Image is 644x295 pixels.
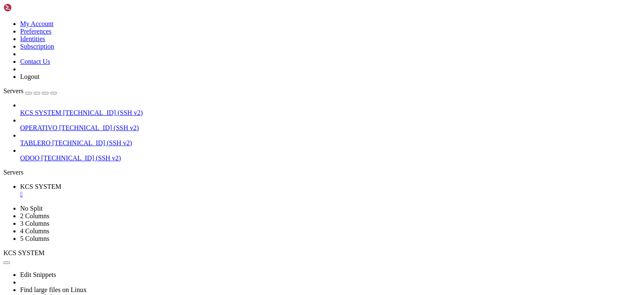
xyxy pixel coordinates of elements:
x-row: [URL][DOMAIN_NAME] [3,167,535,175]
a: 3 Columns [20,220,49,227]
div: (23, 30) [85,217,88,225]
x-row: New release '24.04.3 LTS' available. [3,182,535,189]
x-row: Swap usage: 0% [3,82,535,89]
li: TABLERO [TECHNICAL_ID] (SSH v2) [20,132,641,147]
x-row: System load: 0.0 Processes: 167 [3,60,535,68]
x-row: 1 update can be applied immediately. [3,132,535,139]
a: Edit Snippets [20,271,56,278]
a: 4 Columns [20,227,49,235]
x-row: Usage of /: 19.6% of 77.39GB Users logged in: 0 [3,68,535,75]
x-row: just raised the bar for easy, resilient and secure K8s cluster deployment. [3,103,535,110]
x-row: * Strictly confined Kubernetes makes edge and IoT secure. Learn how MicroK8s [3,96,535,103]
span: KCS SYSTEM [20,183,61,190]
span: [TECHNICAL_ID] (SSH v2) [63,109,143,116]
a: Subscription [20,43,54,50]
x-row: Run 'do-release-upgrade' to upgrade to it. [3,189,535,196]
x-row: * Documentation: [URL][DOMAIN_NAME] [3,18,535,25]
a: Logout [20,73,39,80]
span: [TECHNICAL_ID] (SSH v2) [41,154,121,162]
a: 5 Columns [20,235,49,242]
span: TABLERO [20,139,51,146]
span: ODOO [20,154,39,162]
a: Contact Us [20,58,50,65]
a: Find large files on Linux [20,286,87,293]
a: KCS SYSTEM [20,183,641,198]
x-row: [URL][DOMAIN_NAME] [3,117,535,125]
a: ODOO [TECHNICAL_ID] (SSH v2) [20,154,641,162]
x-row: * Support: [URL][DOMAIN_NAME] [3,32,535,39]
span: ~ [70,217,74,224]
x-row: To see these additional updates run: apt list --upgradable [3,139,535,146]
span: OPERATIVO [20,124,57,131]
a: OPERATIVO [TECHNICAL_ID] (SSH v2) [20,124,641,132]
a: TABLERO [TECHNICAL_ID] (SSH v2) [20,139,641,147]
span: [TECHNICAL_ID] (SSH v2) [52,139,132,146]
img: Shellngn [3,3,52,12]
span: Servers [3,87,23,94]
li: OPERATIVO [TECHNICAL_ID] (SSH v2) [20,117,641,132]
a:  [20,191,641,198]
span: KCS SYSTEM [3,249,44,256]
li: ODOO [TECHNICAL_ID] (SSH v2) [20,147,641,162]
a: No Split [20,205,43,212]
x-row: Your Ubuntu release is not supported anymore. [3,153,535,160]
a: Identities [20,35,45,42]
a: My Account [20,20,54,27]
x-row: Last login: [DATE] from [TECHNICAL_ID] [3,210,535,217]
x-row: For upgrade information, please visit: [3,160,535,167]
a: Servers [3,87,57,94]
x-row: * Management: [URL][DOMAIN_NAME] [3,25,535,32]
x-row: : $ [3,217,535,225]
div: Servers [3,169,641,176]
x-row: Memory usage: 69% IPv4 address for ens3: [TECHNICAL_ID] [3,75,535,82]
span: KCS SYSTEM [20,109,61,116]
span: [TECHNICAL_ID] (SSH v2) [59,124,139,131]
x-row: Welcome to Ubuntu 23.04 (GNU/Linux 6.2.0-39-generic x86_64) [3,3,535,10]
span: ubuntu@vps-08acaf7e [3,217,67,224]
x-row: System information as of [DATE] [3,46,535,53]
a: 2 Columns [20,212,49,219]
li: KCS SYSTEM [TECHNICAL_ID] (SSH v2) [20,102,641,117]
a: Preferences [20,28,52,35]
a: KCS SYSTEM [TECHNICAL_ID] (SSH v2) [20,109,641,117]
